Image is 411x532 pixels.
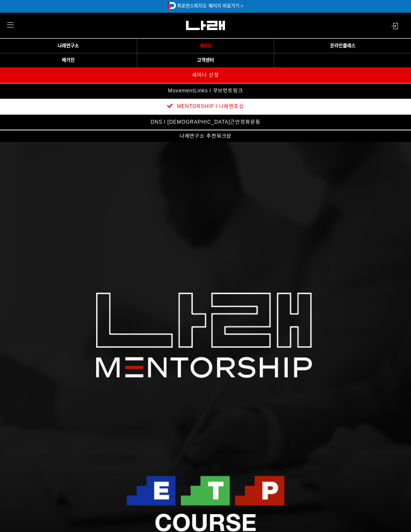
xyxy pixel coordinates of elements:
[139,43,272,49] a: 세미나
[168,2,176,10] img: 5c1ff95e9416b.png
[2,43,135,49] a: 나래연구소
[197,58,214,63] span: 고객센터
[177,3,243,8] a: 퍼포먼스피지오 페이지 바로가기 >
[330,43,355,48] span: 온라인클래스
[62,58,75,63] span: 매거진
[161,99,250,114] a: MENTORSHIP l 나래멘토십
[58,43,79,48] span: 나래연구소
[144,115,266,130] a: DNS l [DEMOGRAPHIC_DATA]근안정화운동
[199,43,212,48] span: 세미나
[186,68,225,83] a: 세미나 신청
[139,58,272,63] a: 고객센터
[2,58,135,63] a: 매거진
[175,130,236,142] a: 나래연구소 추천워크샵
[276,43,409,49] a: 온라인클래스
[162,83,249,98] a: MovementLinks l 무브먼트링크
